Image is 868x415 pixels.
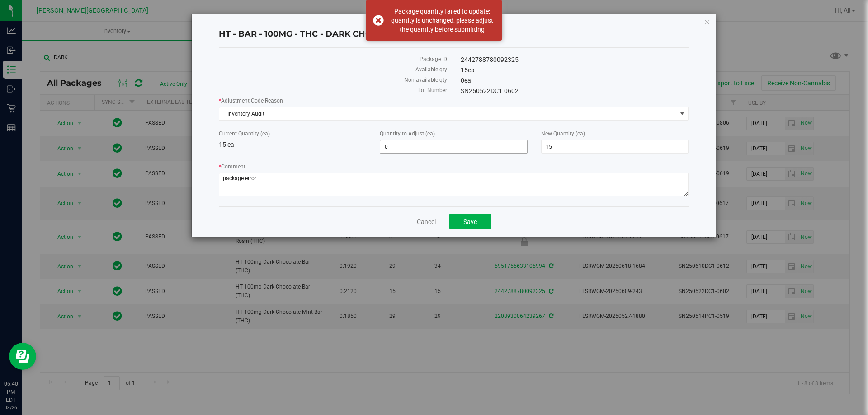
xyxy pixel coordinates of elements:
[380,140,527,153] input: 0
[461,66,475,74] span: 15
[449,214,491,229] button: Save
[461,77,471,84] span: 0
[219,141,234,148] span: 15 ea
[219,163,689,171] label: Comment
[219,65,447,74] label: Available qty
[219,130,366,138] label: Current Quantity (ea)
[219,86,447,94] label: Lot Number
[380,130,527,138] label: Quantity to Adjust (ea)
[677,107,688,120] span: select
[219,28,689,40] h4: HT - BAR - 100MG - THC - DARK CHOCOLATE
[541,130,689,138] label: New Quantity (ea)
[464,77,471,84] span: ea
[389,7,495,34] div: Package quantity failed to update: quantity is unchanged, please adjust the quantity before submi...
[463,218,477,225] span: Save
[454,86,696,96] div: SN250522DC1-0602
[219,97,689,105] label: Adjustment Code Reason
[468,66,475,74] span: ea
[219,107,677,120] span: Inventory Audit
[454,55,696,65] div: 2442788780092325
[417,217,436,226] a: Cancel
[219,76,447,84] label: Non-available qty
[9,343,36,370] iframe: Resource center
[542,140,688,153] input: 15
[219,55,447,63] label: Package ID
